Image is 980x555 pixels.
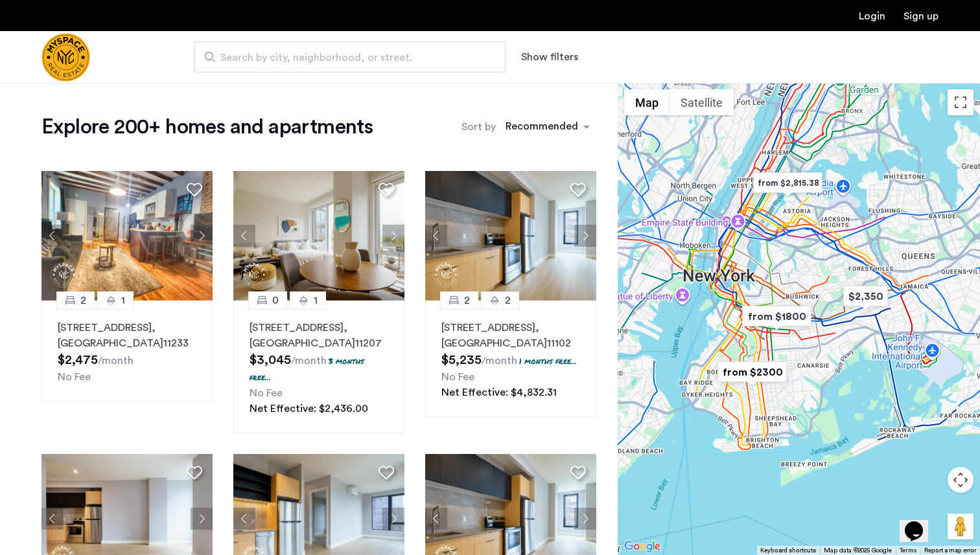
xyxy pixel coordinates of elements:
span: 2 [80,293,86,308]
button: Show or hide filters [521,49,578,65]
button: Next apartment [382,508,404,530]
img: 1997_638660674255189691.jpeg [41,171,213,300]
button: Show street map [624,89,670,115]
p: 1 months free... [519,356,577,367]
button: Next apartment [191,508,213,530]
button: Previous apartment [233,225,255,247]
span: Net Effective: $4,832.31 [441,387,557,398]
button: Show satellite imagery [670,89,734,115]
p: [STREET_ADDRESS] 11233 [58,320,196,351]
a: Open this area in Google Maps (opens a new window) [621,538,664,555]
img: logo [41,33,90,82]
button: Next apartment [191,225,213,247]
button: Next apartment [574,225,596,247]
div: Recommended [504,119,578,137]
span: 1 [314,293,318,308]
sub: /month [291,356,327,366]
div: from $2,815.38 [748,168,828,198]
label: Sort by [461,119,496,135]
span: No Fee [250,388,283,398]
iframe: chat widget [900,503,941,542]
button: Previous apartment [41,225,64,247]
button: Previous apartment [425,508,447,530]
button: Map camera controls [948,467,974,493]
span: $5,235 [441,354,482,367]
p: [STREET_ADDRESS] 11207 [250,320,388,351]
sub: /month [482,356,517,366]
span: 0 [272,293,279,308]
span: 1 [121,293,125,308]
input: Apartment Search [194,41,506,73]
p: [STREET_ADDRESS] 11102 [441,320,580,351]
span: 2 [464,293,470,308]
ng-select: sort-apartment [499,115,596,139]
div: from $1800 [737,302,817,331]
a: Report a map error [924,546,976,555]
a: 01[STREET_ADDRESS], [GEOGRAPHIC_DATA]112073 months free...No FeeNet Effective: $2,436.00 [233,300,404,433]
a: 22[STREET_ADDRESS], [GEOGRAPHIC_DATA]111021 months free...No FeeNet Effective: $4,832.31 [425,300,596,417]
button: Drag Pegman onto the map to open Street View [948,514,974,539]
img: 1997_638519001096654587.png [233,171,404,300]
span: $2,475 [58,354,98,367]
span: $3,045 [250,354,291,367]
a: Registration [904,11,939,21]
div: $2,350 [838,282,893,311]
a: Login [859,11,885,21]
img: 1997_638519968035243270.png [425,171,596,300]
span: No Fee [58,372,91,382]
a: Cazamio Logo [41,33,90,82]
button: Previous apartment [233,508,255,530]
span: Map data ©2025 Google [824,547,892,554]
sub: /month [98,356,134,366]
a: Terms (opens in new tab) [900,546,916,555]
h1: Explore 200+ homes and apartments [41,114,373,140]
button: Next apartment [382,225,404,247]
button: Next apartment [574,508,596,530]
img: Google [621,538,664,555]
span: No Fee [441,372,474,382]
button: Toggle fullscreen view [948,89,974,115]
span: Search by city, neighborhood, or street. [220,50,469,65]
a: 21[STREET_ADDRESS], [GEOGRAPHIC_DATA]11233No Fee [41,300,213,402]
button: Previous apartment [425,225,447,247]
button: Previous apartment [41,508,64,530]
div: from $2300 [712,357,792,387]
button: Keyboard shortcuts [760,546,816,555]
p: 3 months free... [250,356,364,383]
span: Net Effective: $2,436.00 [250,403,368,414]
span: 2 [505,293,511,308]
